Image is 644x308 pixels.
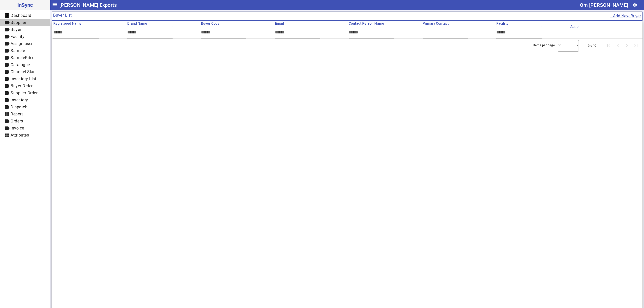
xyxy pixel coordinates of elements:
[59,1,117,9] span: [PERSON_NAME] Exports
[533,43,556,48] div: Items per page:
[4,69,10,75] mat-icon: label
[11,119,23,123] span: Orders
[11,48,25,53] span: Sample
[4,55,10,61] mat-icon: label
[4,62,10,68] mat-icon: label
[4,34,10,40] mat-icon: label
[570,24,581,29] div: Action
[4,41,10,47] mat-icon: label
[423,21,449,25] span: Primary Contact
[11,126,24,130] span: Invoice
[11,34,24,39] span: Facility
[4,90,10,96] mat-icon: label
[275,21,284,25] span: Email
[11,91,37,95] span: Supplier Order
[588,43,596,48] div: 0 of 0
[4,48,10,54] mat-icon: label
[4,118,10,124] mat-icon: label
[11,76,36,81] span: Inventory List
[4,20,10,26] mat-icon: label
[4,111,10,117] mat-icon: view_module
[11,62,30,67] span: Catalogue
[11,27,21,32] span: Buyer
[11,133,29,138] span: Attributes
[4,27,10,33] mat-icon: label
[11,112,23,116] span: Report
[4,125,10,131] mat-icon: label
[633,3,637,7] mat-icon: settings
[580,1,628,9] div: Om [PERSON_NAME]
[11,20,26,25] span: Supplier
[4,132,10,138] mat-icon: view_module
[11,55,34,60] span: SamplePrice
[11,98,28,102] span: Inventory
[4,97,10,103] mat-icon: label
[11,69,34,74] span: Channel Sku
[11,41,33,46] span: Assign user
[11,13,31,18] span: Dashboard
[52,2,58,8] mat-icon: menu
[201,21,220,25] span: Buyer Code
[4,1,46,9] span: InSync
[4,76,10,82] mat-icon: label
[4,13,10,19] mat-icon: dashboard
[4,83,10,89] mat-icon: label
[11,105,27,109] span: Dispatch
[11,83,33,88] span: Buyer Order
[127,21,147,25] span: Brand Name
[4,104,10,110] mat-icon: label
[496,21,508,25] span: Facility
[53,21,82,25] span: Registered Name
[610,13,641,19] button: + Add New Buyer
[52,12,642,21] mat-card-header: Buyer List
[349,21,384,25] span: Contact Person Name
